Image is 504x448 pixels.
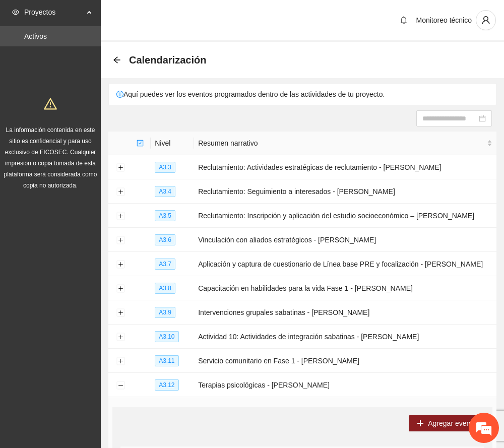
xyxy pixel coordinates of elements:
td: Reclutamiento: Seguimiento a interesados - [PERSON_NAME] [194,179,496,204]
td: Actividad 10: Actividades de integración sabatinas - [PERSON_NAME] [194,325,496,349]
span: A3.8 [155,283,175,294]
span: warning [44,97,57,110]
button: plusAgregar evento [409,415,484,431]
span: A3.9 [155,307,175,318]
span: A3.10 [155,331,178,342]
span: A3.4 [155,186,175,197]
td: Servicio comunitario en Fase 1 - [PERSON_NAME] [194,349,496,373]
span: exclamation-circle [116,91,123,98]
td: Reclutamiento: Inscripción y aplicación del estudio socioeconómico – [PERSON_NAME] [194,204,496,228]
span: check-square [137,140,144,147]
td: Aplicación y captura de cuestionario de Línea base PRE y focalización - [PERSON_NAME] [194,252,496,276]
button: Expand row [116,236,124,244]
span: Monitoreo técnico [416,16,472,24]
button: Expand row [116,212,124,220]
span: arrow-left [113,56,121,64]
button: Collapse row [116,381,124,390]
td: Capacitación en habilidades para la vida Fase 1 - [PERSON_NAME] [194,276,496,300]
span: A3.11 [155,355,178,366]
th: Nivel [151,132,194,155]
td: Reclutamiento: Actividades estratégicas de reclutamiento - [PERSON_NAME] [194,155,496,179]
span: La información contenida en este sitio es confidencial y para uso exclusivo de FICOSEC. Cualquier... [4,126,97,189]
th: Resumen narrativo [194,132,496,155]
td: Terapias psicológicas - [PERSON_NAME] [194,373,496,397]
span: Agregar evento [428,418,476,429]
button: Expand row [116,164,124,172]
button: Expand row [116,309,124,317]
button: Expand row [116,188,124,196]
span: A3.6 [155,234,175,245]
button: user [476,10,496,30]
span: Calendarización [129,52,206,68]
button: Expand row [116,261,124,269]
span: eye [12,9,19,16]
span: A3.7 [155,259,175,270]
span: bell [396,16,411,24]
span: user [476,16,495,25]
button: Expand row [116,333,124,341]
div: Back [113,56,121,65]
button: bell [396,12,412,28]
td: Vinculación con aliados estratégicos - [PERSON_NAME] [194,228,496,252]
div: Aquí puedes ver los eventos programados dentro de las actividades de tu proyecto. [109,84,496,105]
button: Expand row [116,357,124,365]
span: plus [417,420,424,428]
button: Expand row [116,285,124,293]
span: A3.5 [155,210,175,221]
td: Intervenciones grupales sabatinas - [PERSON_NAME] [194,300,496,325]
span: A3.12 [155,379,178,391]
span: Resumen narrativo [198,138,485,149]
a: Activos [24,32,47,40]
span: A3.3 [155,162,175,173]
span: Proyectos [24,2,84,22]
